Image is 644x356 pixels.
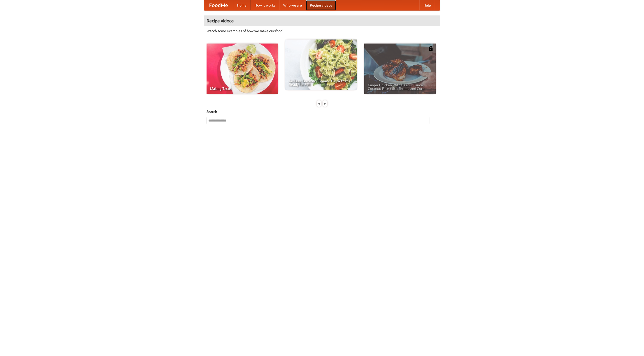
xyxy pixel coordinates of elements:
a: Making Tacos [207,44,278,94]
span: Making Tacos [210,87,274,90]
a: Who we are [279,0,306,10]
a: Recipe videos [306,0,336,10]
h5: Search [207,109,437,114]
a: An Easy, Summery Tomato Pasta That's Ready for Fall [285,39,357,90]
p: Watch some examples of how we make our food! [207,28,437,33]
div: « [317,100,321,107]
a: FoodMe [204,0,233,10]
a: Home [233,0,251,10]
a: How it works [251,0,279,10]
div: » [323,100,327,107]
span: An Easy, Summery Tomato Pasta That's Ready for Fall [289,79,353,86]
h4: Recipe videos [204,16,440,26]
a: Help [419,0,435,10]
img: 483408.png [428,46,433,51]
